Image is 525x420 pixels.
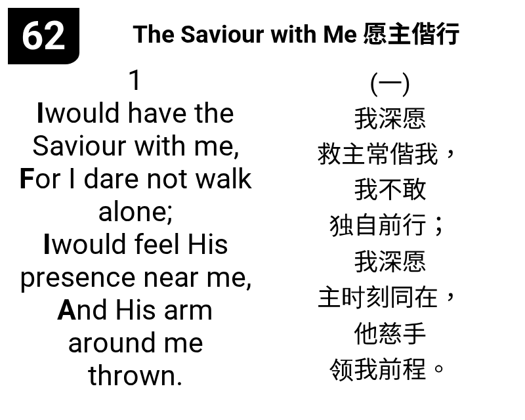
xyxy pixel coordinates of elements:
[317,64,463,387] span: (一) 我深愿 救主常偕我， 我不敢 独自前行； 我深愿 主时刻同在， 他慈手 领我前程。
[19,162,35,195] b: F
[16,64,254,392] span: 1 would have the Saviour with me, or I dare not walk alone; would feel His presence near me, nd H...
[21,12,66,59] span: 62
[43,228,51,261] b: I
[36,96,45,129] b: I
[133,14,460,50] span: The Saviour with Me 愿主偕行
[57,293,76,326] b: A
